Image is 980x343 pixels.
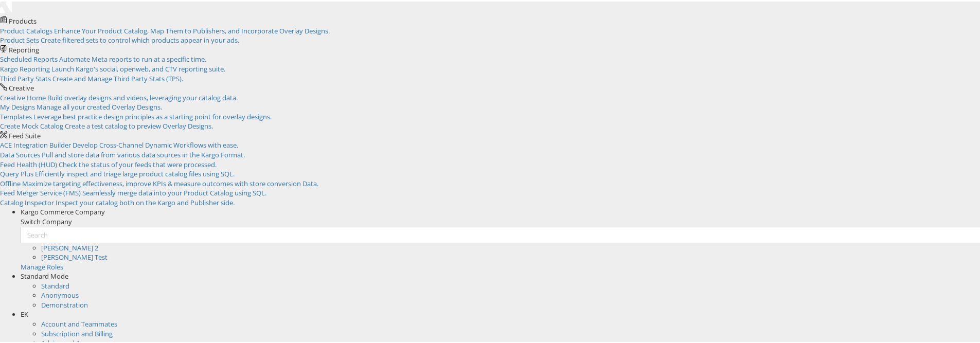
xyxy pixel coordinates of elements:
span: Creative [9,82,34,91]
span: Pull and store data from various data sources in the Kargo Format. [42,149,245,158]
span: Standard Mode [21,270,68,279]
span: Create filtered sets to control which products appear in your ads. [41,34,239,43]
span: Efficiently inspect and triage large product catalog files using SQL. [35,168,235,177]
span: EK [21,308,28,317]
span: Leverage best practice design principles as a starting point for overlay designs. [33,111,272,120]
span: Kargo Commerce Company [21,206,105,215]
span: Launch Kargo's social, openweb, and CTV reporting suite. [51,63,225,72]
a: [PERSON_NAME] Test [41,251,108,260]
span: Inspect your catalog both on the Kargo and Publisher side. [56,196,235,206]
span: Manage all your created Overlay Designs. [37,101,162,110]
span: Create a test catalog to preview Overlay Designs. [65,120,213,129]
span: Enhance Your Product Catalog, Map Them to Publishers, and Incorporate Overlay Designs. [54,25,330,34]
span: Reporting [9,44,39,53]
span: Seamlessly merge data into your Product Catalog using SQL. [82,187,266,196]
a: Manage Roles [21,261,63,270]
span: Feed Suite [9,130,41,139]
a: [PERSON_NAME] 2 [41,242,98,251]
a: Anonymous [41,289,79,298]
span: Products [9,15,37,24]
span: Create and Manage Third Party Stats (TPS). [52,73,183,82]
span: Check the status of your feeds that were processed. [59,158,217,168]
span: Automate Meta reports to run at a specific time. [59,53,206,62]
a: Account and Teammates [41,318,117,327]
a: Standard [41,280,69,289]
a: Demonstration [41,299,88,308]
span: Build overlay designs and videos, leveraging your catalog data. [47,92,238,101]
span: Maximize targeting effectiveness, improve KPIs & measure outcomes with store conversion Data. [22,177,318,187]
span: Develop Cross-Channel Dynamic Workflows with ease. [73,139,238,148]
a: Subscription and Billing [41,328,113,337]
